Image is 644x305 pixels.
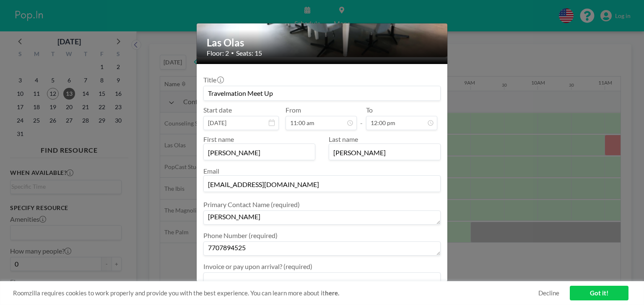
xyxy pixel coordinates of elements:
[366,106,373,114] label: To
[207,36,438,49] h2: Las Olas
[207,49,229,57] span: Floor: 2
[203,76,223,84] label: Title
[203,262,312,271] label: Invoice or pay upon arrival? (required)
[286,106,301,114] label: From
[204,86,440,100] input: Guest reservation
[329,146,440,160] input: Last name
[236,49,262,57] span: Seats: 15
[204,177,440,192] input: Email
[570,286,628,300] a: Got it!
[203,135,234,143] label: First name
[13,289,538,297] span: Roomzilla requires cookies to work properly and provide you with the best experience. You can lea...
[360,109,363,127] span: -
[203,167,219,175] label: Email
[203,231,278,240] label: Phone Number (required)
[203,200,300,209] label: Primary Contact Name (required)
[325,289,339,297] a: here.
[204,146,315,160] input: First name
[231,50,234,56] span: •
[203,106,232,114] label: Start date
[329,135,358,143] label: Last name
[538,289,559,297] a: Decline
